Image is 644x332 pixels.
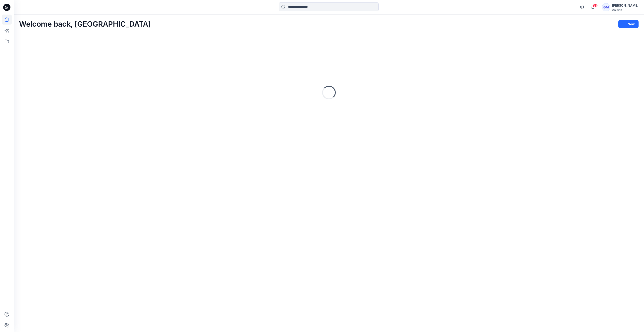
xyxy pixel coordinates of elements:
div: Walmart [612,8,638,12]
div: GM [602,3,610,11]
button: New [618,20,639,28]
span: 63 [593,4,598,8]
div: [PERSON_NAME] [612,3,638,8]
h2: Welcome back, [GEOGRAPHIC_DATA] [19,20,151,28]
